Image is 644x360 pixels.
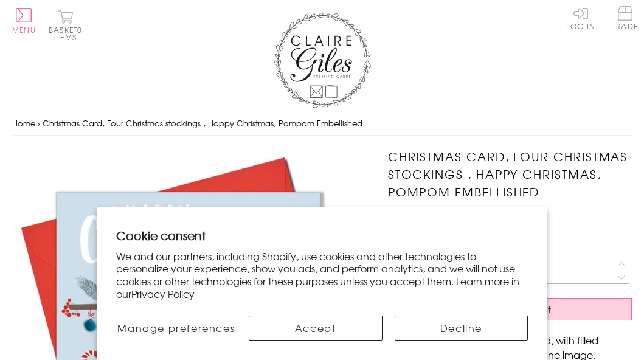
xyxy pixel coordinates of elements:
[131,286,195,301] a: Privacy Policy
[249,316,383,341] button: Accept
[43,117,362,129] span: Christmas Card, Four Christmas stockings , Happy Christmas, Pompom Embellished
[54,24,82,43] span: 0 items
[12,117,35,129] a: Home
[274,12,371,108] img: Claire Giles Greetings Cards
[612,6,638,30] span: Trade
[116,227,528,244] h2: Cookie consent
[566,6,595,30] a: Log In
[117,320,235,335] span: Manage preferences
[116,250,528,300] p: We and our partners, including Shopify, use cookies and other technologies to personalize your ex...
[12,24,36,35] span: Menu
[12,111,632,136] nav: breadcrumbs
[388,148,632,200] h1: Christmas Card, Four Christmas stockings , Happy Christmas, Pompom Embellished
[12,8,36,33] button: Menu
[49,10,82,41] button: Basket0 items
[38,117,40,129] span: ›
[116,316,237,341] button: Manage preferences
[395,316,528,341] button: Decline
[612,6,638,32] a: Trade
